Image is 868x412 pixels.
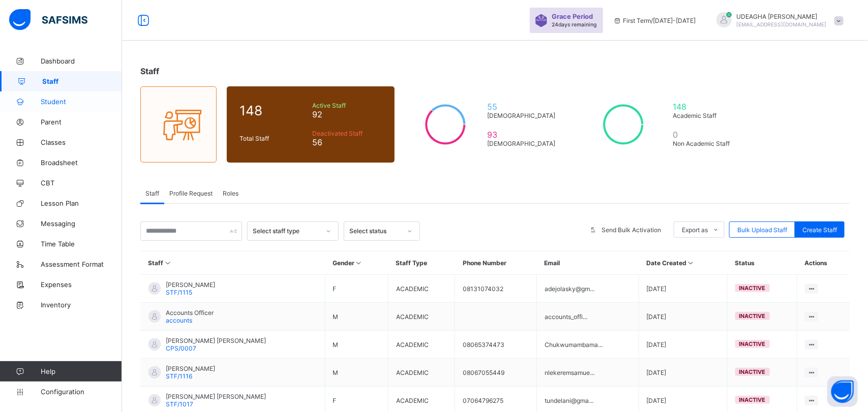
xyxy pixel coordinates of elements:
[536,251,639,275] th: Email
[552,13,593,20] span: Grace Period
[325,251,388,275] th: Gender
[166,372,192,380] span: STF/1116
[166,393,266,400] span: [PERSON_NAME] [PERSON_NAME]
[613,17,696,24] span: session/term information
[164,259,172,267] i: Sort in Ascending Order
[737,13,827,20] span: UDEAGHA [PERSON_NAME]
[41,219,122,228] span: Messaging
[455,275,537,303] td: 08131074032
[140,66,159,76] span: Staff
[706,12,849,29] div: UDEAGHAELIZABETH
[802,226,837,234] span: Create Staff
[42,77,122,85] span: Staff
[349,228,401,235] div: Select status
[41,159,122,167] span: Broadsheet
[727,251,797,275] th: Status
[240,103,307,118] span: 148
[639,275,727,303] td: [DATE]
[41,240,122,248] span: Time Table
[639,303,727,331] td: [DATE]
[312,130,382,137] span: Deactivated Staff
[639,331,727,359] td: [DATE]
[739,340,766,347] span: inactive
[739,396,766,403] span: inactive
[487,102,560,112] span: 55
[487,140,560,147] span: [DEMOGRAPHIC_DATA]
[673,140,738,147] span: Non Academic Staff
[223,189,238,197] span: Roles
[536,331,639,359] td: Chukwumambama...
[145,189,159,197] span: Staff
[535,14,548,27] img: sticker-purple.71386a28dfed39d6af7621340158ba97.svg
[237,132,310,145] div: Total Staff
[673,102,738,112] span: 148
[737,21,827,27] span: [EMAIL_ADDRESS][DOMAIN_NAME]
[166,365,215,372] span: [PERSON_NAME]
[455,251,537,275] th: Phone Number
[388,331,455,359] td: ACADEMIC
[41,179,122,187] span: CBT
[166,281,215,289] span: [PERSON_NAME]
[325,331,388,359] td: M
[686,259,695,267] i: Sort in Ascending Order
[41,138,122,146] span: Classes
[41,280,122,289] span: Expenses
[455,359,537,387] td: 08067055449
[325,359,388,387] td: M
[325,275,388,303] td: F
[797,251,850,275] th: Actions
[9,9,87,30] img: safsims
[166,400,193,408] span: STF/1017
[602,226,661,234] span: Send Bulk Activation
[41,98,122,106] span: Student
[41,301,122,309] span: Inventory
[166,316,192,324] span: accounts
[536,303,639,331] td: accounts_offi...
[739,368,766,375] span: inactive
[169,189,213,197] span: Profile Request
[312,102,382,109] span: Active Staff
[487,130,560,140] span: 93
[536,359,639,387] td: nlekeremsamue...
[41,260,122,268] span: Assessment Format
[41,388,122,396] span: Configuration
[253,228,320,235] div: Select staff type
[455,331,537,359] td: 08065374473
[312,137,382,147] span: 56
[166,309,214,316] span: Accounts Officer
[388,251,455,275] th: Staff Type
[673,130,738,140] span: 0
[166,289,192,296] span: STF/1115
[41,57,122,65] span: Dashboard
[487,112,560,119] span: [DEMOGRAPHIC_DATA]
[41,199,122,207] span: Lesson Plan
[41,118,122,126] span: Parent
[536,275,639,303] td: adejolasky@gm...
[325,303,388,331] td: M
[388,275,455,303] td: ACADEMIC
[41,367,122,375] span: Help
[141,251,325,275] th: Staff
[639,251,727,275] th: Date Created
[682,226,708,234] span: Export as
[166,344,196,352] span: CPS/0007
[388,303,455,331] td: ACADEMIC
[354,259,363,267] i: Sort in Ascending Order
[739,284,766,292] span: inactive
[737,226,787,234] span: Bulk Upload Staff
[739,312,766,320] span: inactive
[639,359,727,387] td: [DATE]
[673,112,738,119] span: Academic Staff
[166,337,266,344] span: [PERSON_NAME] [PERSON_NAME]
[312,109,382,119] span: 92
[552,21,596,27] span: 24 days remaining
[388,359,455,387] td: ACADEMIC
[827,376,858,407] button: Open asap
